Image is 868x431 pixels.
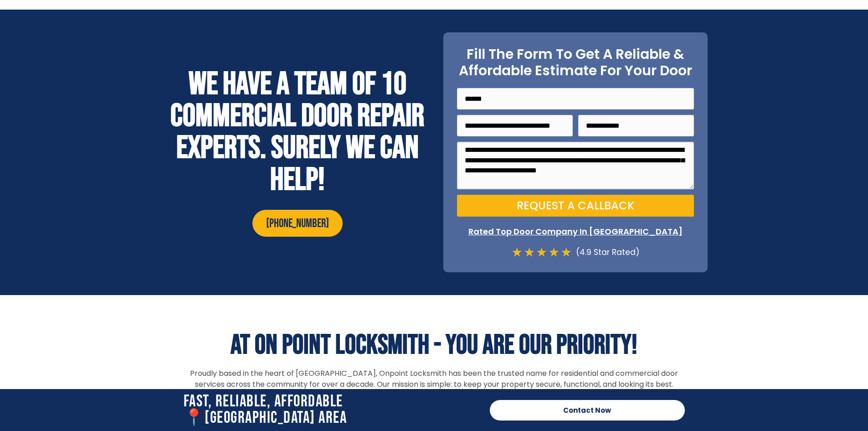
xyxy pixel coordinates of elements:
i: ★ [512,246,522,259]
span: [PHONE_NUMBER] [266,217,329,231]
div: (4.9 Star Rated) [571,246,639,259]
i: ★ [561,246,571,259]
p: Proudly based in the heart of [GEOGRAPHIC_DATA], Onpoint Locksmith has been the trusted name for ... [184,368,685,390]
h2: AT ON POINT LOCKSMITH - YOU ARE OUR PRIORITY! [184,332,685,359]
p: Rated Top Door Company In [GEOGRAPHIC_DATA] [457,226,694,237]
h2: Fast, Reliable, Affordable 📍[GEOGRAPHIC_DATA] Area [184,394,481,426]
span: Contact Now [563,407,611,414]
i: ★ [524,246,534,259]
i: ★ [536,246,547,259]
button: Request a Callback [457,195,694,217]
form: On Point Locksmith [457,88,694,222]
div: 4.7/5 [512,246,571,259]
a: [PHONE_NUMBER] [252,210,343,237]
a: Contact Now [490,400,685,421]
h2: WE HAVE A TEAM OF 10 COMMERCIAL DOOR REPAIR EXPERTS. SURELY WE CAN HELP! [165,68,430,196]
h2: Fill The Form To Get A Reliable & Affordable Estimate For Your Door [457,46,694,79]
span: Request a Callback [517,200,634,211]
i: ★ [549,246,559,259]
